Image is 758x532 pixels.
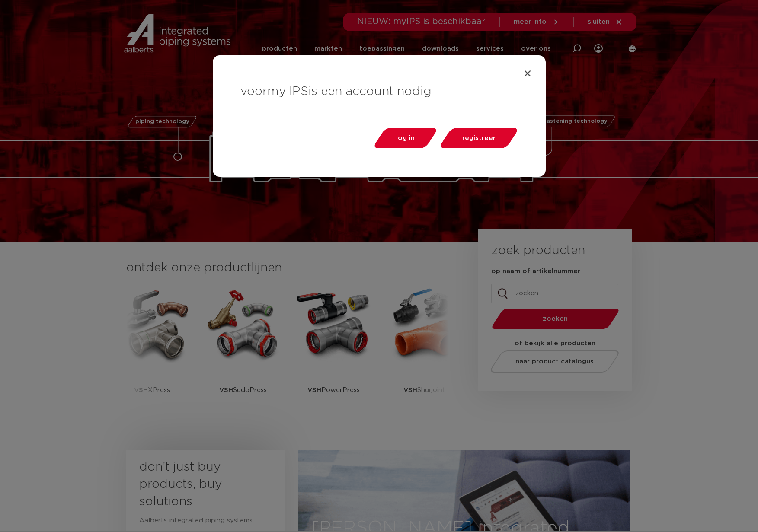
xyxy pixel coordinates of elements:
h3: voor is een account nodig [240,83,518,100]
a: log in [372,128,438,148]
span: log in [396,135,415,141]
span: registreer [462,135,496,141]
a: Close [523,69,532,78]
span: my IPS [267,86,308,98]
a: registreer [438,128,519,148]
